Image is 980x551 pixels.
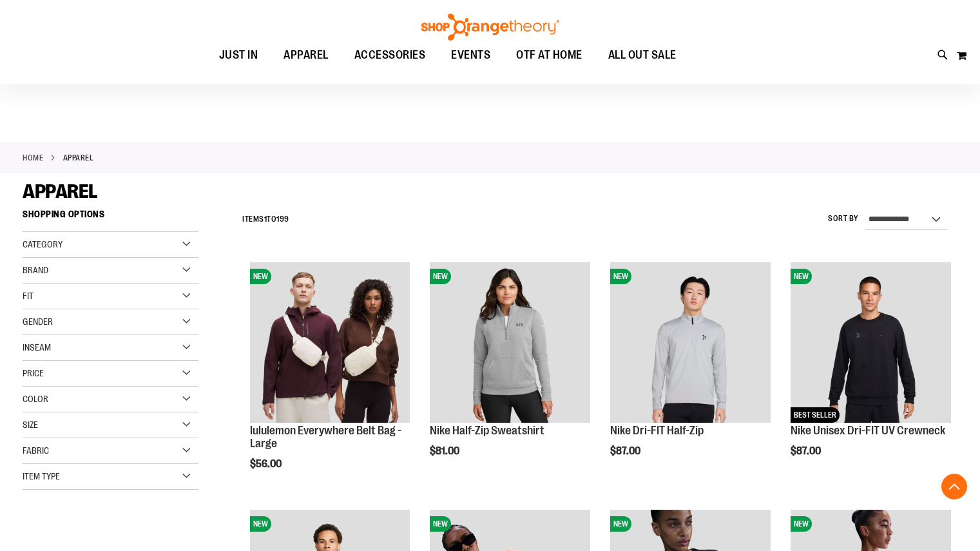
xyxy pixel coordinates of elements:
[23,265,48,275] span: Brand
[430,516,451,532] span: NEW
[791,445,823,457] span: $87.00
[250,269,271,284] span: NEW
[610,262,771,425] a: Nike Dri-FIT Half-ZipNEW
[610,424,704,437] a: Nike Dri-FIT Half-Zip
[430,445,461,457] span: $81.00
[610,269,631,284] span: NEW
[244,256,417,502] div: product
[784,256,957,490] div: product
[23,152,43,164] a: Home
[242,209,289,229] h2: Items to
[23,342,51,353] span: Inseam
[791,516,812,532] span: NEW
[791,262,951,425] a: Nike Unisex Dri-FIT UV CrewneckNEWBEST SELLER
[791,269,812,284] span: NEW
[23,420,38,430] span: Size
[219,41,258,70] span: JUST IN
[250,262,410,423] img: lululemon Everywhere Belt Bag - Large
[23,445,49,456] span: Fabric
[250,424,401,450] a: lululemon Everywhere Belt Bag - Large
[423,256,597,490] div: product
[23,316,53,327] span: Gender
[283,41,329,70] span: APPAREL
[791,262,951,423] img: Nike Unisex Dri-FIT UV Crewneck
[419,14,561,41] img: Shop Orangetheory
[791,424,945,437] a: Nike Unisex Dri-FIT UV Crewneck
[23,180,98,202] span: APPAREL
[610,262,771,423] img: Nike Dri-FIT Half-Zip
[430,262,590,425] a: Nike Half-Zip SweatshirtNEW
[250,516,271,532] span: NEW
[610,516,631,532] span: NEW
[23,471,60,481] span: Item Type
[430,269,451,284] span: NEW
[430,262,590,423] img: Nike Half-Zip Sweatshirt
[430,424,544,437] a: Nike Half-Zip Sweatshirt
[608,41,677,70] span: ALL OUT SALE
[941,474,967,499] button: Back To Top
[23,394,48,404] span: Color
[23,368,44,378] span: Price
[23,291,34,301] span: Fit
[354,41,426,70] span: ACCESSORIES
[610,445,642,457] span: $87.00
[63,152,94,164] strong: APPAREL
[264,215,267,224] span: 1
[23,239,62,249] span: Category
[604,256,777,490] div: product
[23,203,198,232] strong: Shopping Options
[791,407,840,423] span: BEST SELLER
[250,458,283,470] span: $56.00
[828,213,859,224] label: Sort By
[451,41,490,70] span: EVENTS
[276,215,289,224] span: 199
[516,41,582,70] span: OTF AT HOME
[250,262,410,425] a: lululemon Everywhere Belt Bag - LargeNEW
